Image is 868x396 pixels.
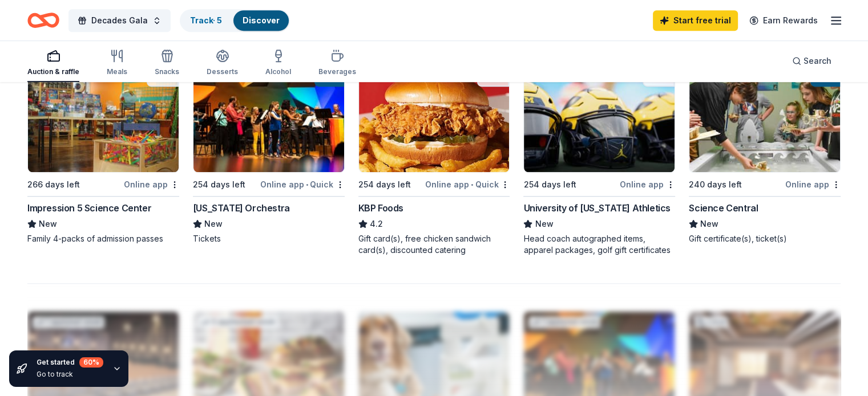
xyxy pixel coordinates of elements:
[785,177,841,191] div: Online app
[359,64,510,172] img: Image for KBP Foods
[700,217,718,231] span: New
[27,44,79,82] button: Auction & raffle
[124,177,179,191] div: Online app
[207,67,238,76] div: Desserts
[689,233,841,244] div: Gift certificate(s), ticket(s)
[243,15,280,25] a: Discover
[27,201,151,215] div: Impression 5 Science Center
[620,177,675,191] div: Online app
[27,178,80,191] div: 266 days left
[783,50,841,72] button: Search
[193,178,245,191] div: 254 days left
[27,7,59,34] a: Home
[358,233,510,256] div: Gift card(s), free chicken sandwich card(s), discounted catering
[689,178,742,191] div: 240 days left
[68,9,171,32] button: Decades Gala
[27,67,79,76] div: Auction & raffle
[524,64,675,172] img: Image for University of Michigan Athletics
[28,64,179,172] img: Image for Impression 5 Science Center
[358,201,403,215] div: KBP Foods
[260,177,345,191] div: Online app Quick
[79,357,103,368] div: 60 %
[804,54,831,68] span: Search
[523,233,675,256] div: Head coach autographed items, apparel packages, golf gift certificates
[689,64,840,172] img: Image for Science Central
[318,67,356,76] div: Beverages
[207,44,238,82] button: Desserts
[471,180,473,189] span: •
[39,217,57,231] span: New
[742,10,825,31] a: Earn Rewards
[689,201,758,215] div: Science Central
[689,63,841,244] a: Image for Science Central1 applylast week240 days leftOnline appScience CentralNewGift certificat...
[204,217,223,231] span: New
[265,44,291,82] button: Alcohol
[193,63,345,244] a: Image for Minnesota Orchestra1 applylast week254 days leftOnline app•Quick[US_STATE] OrchestraNew...
[107,67,127,76] div: Meals
[523,201,670,215] div: University of [US_STATE] Athletics
[306,180,308,189] span: •
[358,63,510,256] a: Image for KBP Foods10 applieslast week254 days leftOnline app•QuickKBP Foods4.2Gift card(s), free...
[37,370,103,379] div: Go to track
[265,67,291,76] div: Alcohol
[193,233,345,244] div: Tickets
[155,44,179,82] button: Snacks
[27,233,179,244] div: Family 4-packs of admission passes
[107,44,127,82] button: Meals
[190,15,222,25] a: Track· 5
[91,14,148,27] span: Decades Gala
[193,64,344,172] img: Image for Minnesota Orchestra
[653,10,738,31] a: Start free trial
[155,67,179,76] div: Snacks
[318,44,356,82] button: Beverages
[37,357,103,368] div: Get started
[370,217,383,231] span: 4.2
[523,178,576,191] div: 254 days left
[358,178,411,191] div: 254 days left
[535,217,553,231] span: New
[180,9,290,32] button: Track· 5Discover
[425,177,510,191] div: Online app Quick
[193,201,290,215] div: [US_STATE] Orchestra
[27,63,179,244] a: Image for Impression 5 Science CenterLocal266 days leftOnline appImpression 5 Science CenterNewFa...
[523,63,675,256] a: Image for University of Michigan AthleticsLocal254 days leftOnline appUniversity of [US_STATE] At...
